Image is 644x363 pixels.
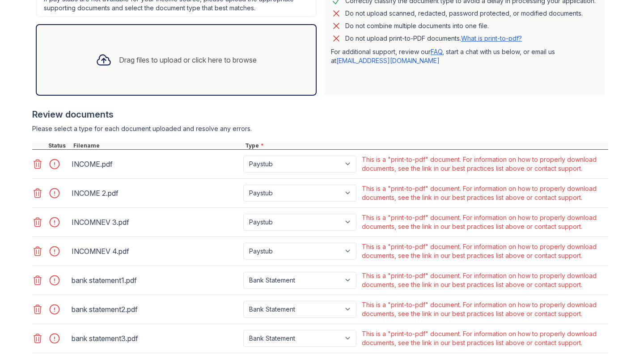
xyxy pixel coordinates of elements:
[461,34,522,42] a: What is print-to-pdf?
[72,302,240,317] div: bank statement2.pdf
[362,184,606,202] div: This is a "print-to-pdf" document. For information on how to properly download documents, see the...
[336,57,440,64] a: [EMAIL_ADDRESS][DOMAIN_NAME]
[362,329,606,347] div: This is a "print-to-pdf" document. For information on how to properly download documents, see the...
[72,186,240,200] div: INCOME 2.pdf
[72,142,243,149] div: Filename
[362,213,606,231] div: This is a "print-to-pdf" document. For information on how to properly download documents, see the...
[345,34,522,43] p: Do not upload print-to-PDF documents.
[72,244,240,258] div: INCOMNEV 4.pdf
[362,271,606,289] div: This is a "print-to-pdf" document. For information on how to properly download documents, see the...
[362,155,606,173] div: This is a "print-to-pdf" document. For information on how to properly download documents, see the...
[72,215,240,229] div: INCOMNEV 3.pdf
[32,108,608,121] div: Review documents
[362,242,606,260] div: This is a "print-to-pdf" document. For information on how to properly download documents, see the...
[345,21,489,31] div: Do not combine multiple documents into one file.
[362,300,606,318] div: This is a "print-to-pdf" document. For information on how to properly download documents, see the...
[72,157,240,171] div: INCOME.pdf
[331,47,597,65] p: For additional support, review our , start a chat with us below, or email us at
[72,273,240,287] div: bank statement1.pdf
[119,55,257,65] div: Drag files to upload or click here to browse
[32,124,608,133] div: Please select a type for each document uploaded and resolve any errors.
[47,142,72,149] div: Status
[72,331,240,346] div: bank statement3.pdf
[431,48,442,55] a: FAQ
[345,8,583,19] div: Do not upload scanned, redacted, password protected, or modified documents.
[243,142,608,149] div: Type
